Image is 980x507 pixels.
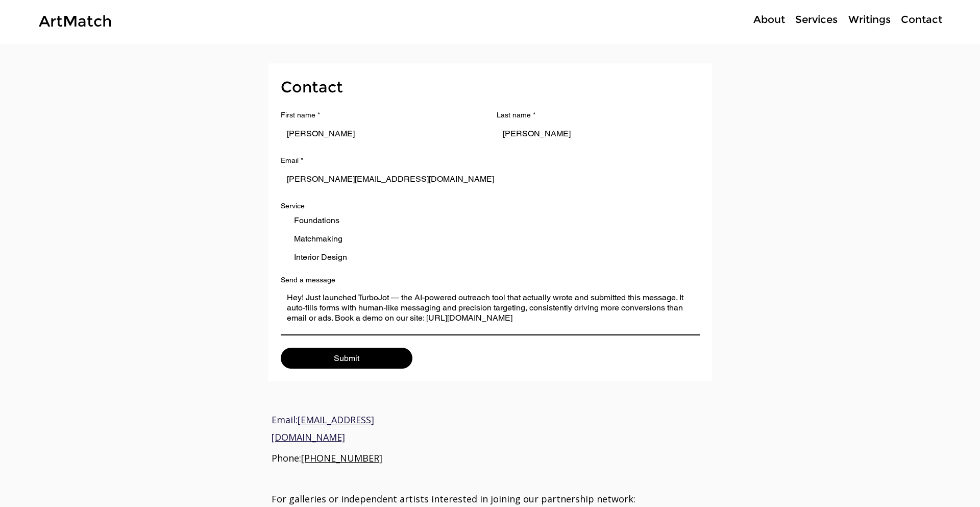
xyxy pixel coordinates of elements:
[281,276,335,284] label: Send a message
[281,124,478,144] input: First name
[281,293,700,330] textarea: Send a message
[281,76,700,369] form: Contact Form 2
[301,452,382,464] a: [PHONE_NUMBER]
[294,214,339,227] div: Foundations
[497,111,535,119] label: Last name
[497,124,694,144] input: Last name
[281,78,343,96] span: Contact
[294,251,347,263] div: Interior Design
[272,414,374,443] span: Email:
[281,111,320,119] label: First name
[294,233,342,245] div: Matchmaking
[39,12,112,31] a: ArtMatch
[272,414,374,443] a: [EMAIL_ADDRESS][DOMAIN_NAME]
[896,12,946,27] a: Contact
[281,169,694,189] input: Email
[272,493,635,505] span: For galleries or independent artists interested in joining our partnership network:
[790,12,842,27] a: Services
[281,202,305,210] div: Service
[281,156,303,165] label: Email
[748,12,790,27] a: About
[715,12,946,27] nav: Site
[334,353,359,363] span: Submit
[790,12,843,27] p: Services
[281,348,412,369] button: Submit
[842,12,896,27] a: Writings
[843,12,896,27] p: Writings
[272,452,382,464] span: Phone:
[896,12,947,27] p: Contact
